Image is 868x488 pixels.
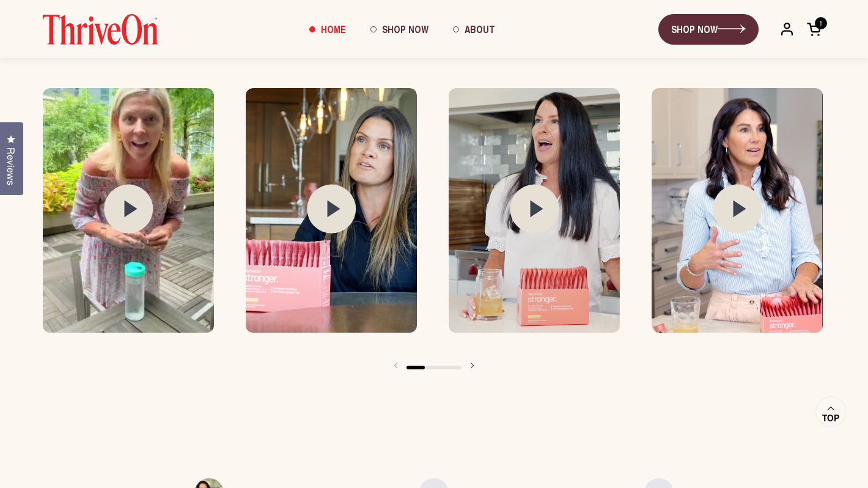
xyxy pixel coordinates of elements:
a: Home [297,13,358,46]
span: Shop Now [382,22,428,36]
span: Reviews [3,147,19,185]
a: SHOP NOW [658,14,759,45]
span: Home [321,22,346,36]
span: Top [822,413,839,424]
span: About [465,22,495,36]
a: Shop Now [358,13,441,46]
a: About [441,13,507,46]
